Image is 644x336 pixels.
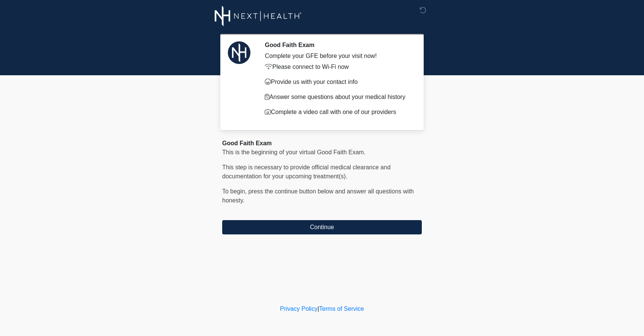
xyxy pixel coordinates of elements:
a: Terms of Service [319,306,364,312]
p: Please connect to Wi-Fi now [265,62,411,71]
img: Agent Avatar [228,41,250,64]
a: | [317,306,319,312]
img: Next-Health Logo [215,6,302,26]
span: This step is necessary to provide official medical clearance and documentation for your upcoming ... [222,164,391,179]
a: Privacy Policy [280,306,318,312]
h2: Good Faith Exam [265,41,411,49]
p: Complete a video call with one of our providers [265,108,411,117]
span: To begin, ﻿﻿﻿﻿﻿﻿press the continue button below and answer all questions with honesty. [222,188,414,204]
button: Continue [222,220,422,234]
div: Complete your GFE before your visit now! [265,52,411,61]
p: Provide us with your contact info [265,78,411,87]
div: Good Faith Exam [222,139,422,148]
span: This is the beginning of your virtual Good Faith Exam. [222,149,366,155]
p: Answer some questions about your medical history [265,93,411,102]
